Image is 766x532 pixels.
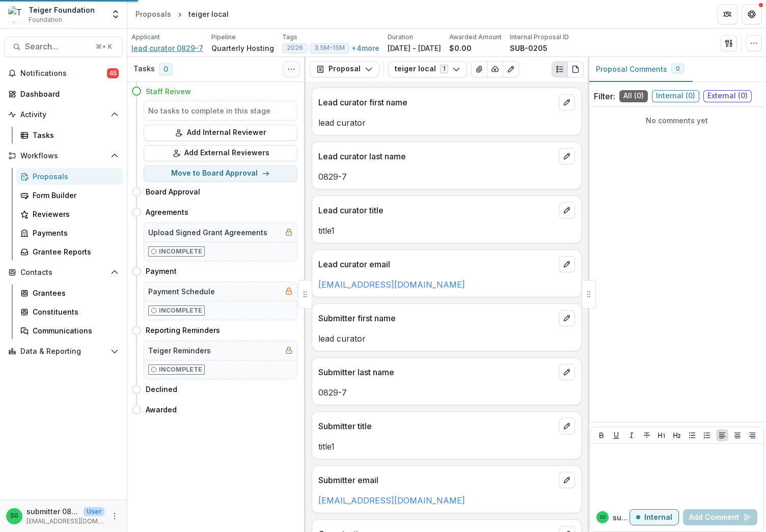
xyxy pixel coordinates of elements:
[211,43,274,53] p: Quarterly Hosting
[388,33,413,42] p: Duration
[94,41,114,52] div: ⌘ + K
[318,117,575,129] p: lead curator
[559,202,575,218] button: edit
[26,517,104,526] p: [EMAIL_ADDRESS][DOMAIN_NAME]
[20,347,106,356] span: Data & Reporting
[29,5,95,15] div: Teiger Foundation
[20,69,107,78] span: Notifications
[33,306,115,317] div: Constituents
[287,44,303,51] span: 2026
[159,365,202,374] p: Incomplete
[33,246,115,257] div: Grantee Reports
[135,9,171,19] div: Proposals
[641,429,653,441] button: Strike
[559,364,575,380] button: edit
[29,15,62,24] span: Foundation
[588,57,693,82] button: Proposal Comments
[108,510,121,522] button: More
[559,472,575,488] button: edit
[449,43,472,53] p: $0.00
[388,61,467,77] button: teiger local1
[283,61,299,77] button: Toggle View Cancelled Tasks
[318,312,555,324] p: Submitter first name
[144,165,297,182] button: Move to Board Approval
[282,33,297,42] p: Tags
[131,7,233,21] nav: breadcrumb
[503,61,519,77] button: Edit as form
[16,206,123,222] a: Reviewers
[16,322,123,339] a: Communications
[16,243,123,260] a: Grantee Reports
[595,429,608,441] button: Bold
[318,386,575,399] p: 0829-7
[318,150,555,162] p: Lead curator last name
[148,227,267,238] h5: Upload Signed Grant Agreements
[567,61,584,77] button: PDF view
[671,429,683,441] button: Heading 2
[318,474,555,486] p: Submitter email
[16,285,123,301] a: Grantees
[630,509,679,525] button: Internal
[33,288,115,298] div: Grantees
[133,65,155,73] h3: Tasks
[16,127,123,144] a: Tasks
[16,168,123,185] a: Proposals
[318,332,575,345] p: lead curator
[4,148,123,164] button: Open Workflows
[33,209,115,219] div: Reviewers
[146,325,220,335] h4: Reporting Reminders
[20,152,106,160] span: Workflows
[318,279,465,290] a: [EMAIL_ADDRESS][DOMAIN_NAME]
[10,513,18,519] div: submitter 0829-7
[318,495,465,506] a: [EMAIL_ADDRESS][DOMAIN_NAME]
[683,509,757,525] button: Add Comment
[318,204,555,216] p: Lead curator title
[33,325,115,336] div: Communications
[33,130,115,141] div: Tasks
[4,65,123,81] button: Notifications45
[159,247,202,256] p: Incomplete
[318,96,555,108] p: Lead curator first name
[16,303,123,320] a: Constituents
[4,264,123,281] button: Open Contacts
[686,429,698,441] button: Bullet List
[742,4,762,24] button: Get Help
[146,404,177,415] h4: Awarded
[26,506,79,517] p: submitter 0829-7
[559,418,575,434] button: edit
[716,429,728,441] button: Align Left
[146,86,191,97] h4: Staff Reivew
[146,384,177,395] h4: Declined
[108,4,123,24] button: Open entity switcher
[159,63,173,75] span: 0
[701,429,713,441] button: Ordered List
[594,115,760,126] p: No comments yet
[717,4,737,24] button: Partners
[211,33,236,42] p: Pipeline
[559,148,575,164] button: edit
[16,187,123,204] a: Form Builder
[20,89,115,99] div: Dashboard
[318,258,555,270] p: Lead curator email
[510,33,569,42] p: Internal Proposal ID
[148,345,211,356] h5: Teiger Reminders
[148,105,293,116] h5: No tasks to complete in this stage
[131,43,203,53] a: lead curator 0829-7
[619,90,648,102] span: All ( 0 )
[4,37,123,57] button: Search...
[146,266,177,276] h4: Payment
[314,44,345,51] span: 3.5M-15M
[4,106,123,123] button: Open Activity
[318,171,575,183] p: 0829-7
[144,145,297,161] button: Add External Reviewers
[746,429,758,441] button: Align Right
[33,228,115,238] div: Payments
[318,440,575,453] p: title1
[471,61,487,77] button: View Attached Files
[559,256,575,272] button: edit
[644,513,672,522] p: Internal
[33,190,115,201] div: Form Builder
[25,42,90,51] span: Search...
[33,171,115,182] div: Proposals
